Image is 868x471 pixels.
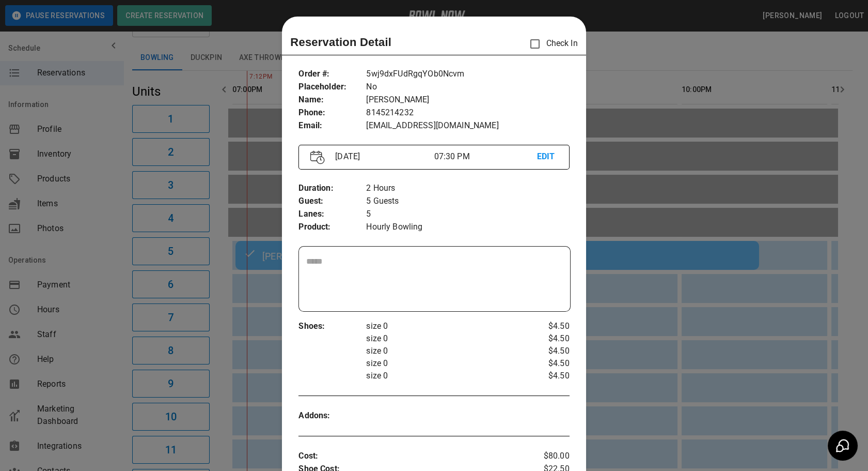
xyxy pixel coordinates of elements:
p: $80.00 [524,450,569,463]
p: [DATE] [331,150,434,163]
p: Name : [298,94,366,107]
p: Addons : [298,409,366,422]
p: 5 [366,208,569,221]
p: 5 Guests [366,195,569,208]
p: size 0 [366,345,524,357]
p: Cost : [298,450,524,463]
p: Duration : [298,182,366,195]
p: $4.50 [524,320,569,332]
p: Lanes : [298,208,366,221]
img: Vector [310,150,325,164]
p: $4.50 [524,345,569,357]
p: size 0 [366,370,524,382]
p: Check In [524,33,577,55]
p: [PERSON_NAME] [366,94,569,107]
p: Phone : [298,107,366,119]
p: 8145214232 [366,107,569,119]
p: Reservation Detail [290,34,391,51]
p: No [366,81,569,94]
p: size 0 [366,320,524,332]
p: $4.50 [524,370,569,382]
p: [EMAIL_ADDRESS][DOMAIN_NAME] [366,119,569,132]
p: Email : [298,119,366,132]
p: Hourly Bowling [366,221,569,234]
p: $4.50 [524,332,569,345]
p: Guest : [298,195,366,208]
p: Placeholder : [298,81,366,94]
p: size 0 [366,332,524,345]
p: 2 Hours [366,182,569,195]
p: Shoes : [298,320,366,333]
p: EDIT [537,150,558,163]
p: size 0 [366,357,524,370]
p: Order # : [298,68,366,81]
p: 07:30 PM [434,150,536,163]
p: $4.50 [524,357,569,370]
p: Product : [298,221,366,234]
p: 5wj9dxFUdRgqYOb0Ncvm [366,68,569,81]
